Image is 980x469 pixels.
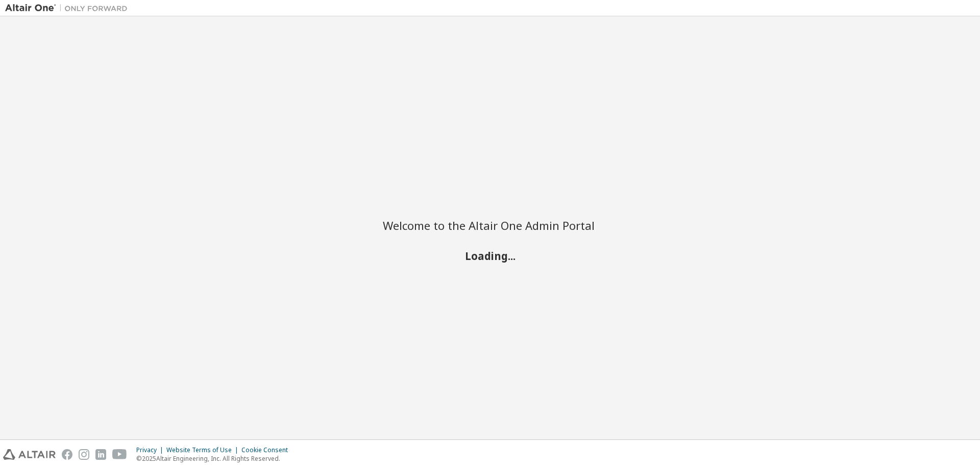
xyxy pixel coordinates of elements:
[136,446,166,454] div: Privacy
[112,449,127,460] img: youtube.svg
[5,3,133,13] img: Altair One
[62,449,72,460] img: facebook.svg
[241,446,294,454] div: Cookie Consent
[383,249,597,263] h2: Loading...
[95,449,106,460] img: linkedin.svg
[166,446,241,454] div: Website Terms of Use
[3,449,56,460] img: altair_logo.svg
[79,449,89,460] img: instagram.svg
[136,454,294,463] p: © 2025 Altair Engineering, Inc. All Rights Reserved.
[383,218,597,232] h2: Welcome to the Altair One Admin Portal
